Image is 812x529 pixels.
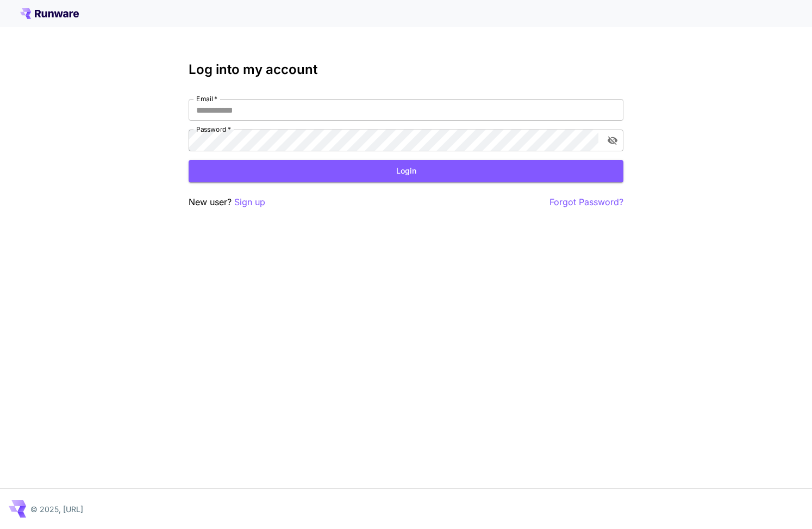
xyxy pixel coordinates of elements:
[234,195,265,209] button: Sign up
[196,125,231,134] label: Password
[549,195,623,209] button: Forgot Password?
[603,131,622,150] button: toggle password visibility
[189,160,623,182] button: Login
[30,503,83,515] p: © 2025, [URL]
[189,62,623,77] h3: Log into my account
[196,94,217,103] label: Email
[189,195,265,209] p: New user?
